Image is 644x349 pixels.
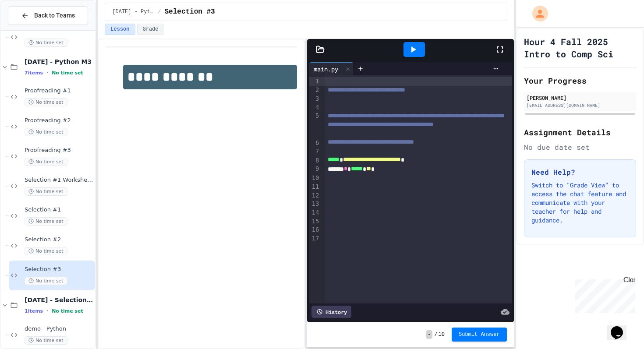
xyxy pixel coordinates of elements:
[309,77,320,86] div: 1
[25,39,67,47] span: No time set
[527,94,633,102] div: [PERSON_NAME]
[25,247,67,255] span: No time set
[105,24,135,35] button: Lesson
[309,226,320,234] div: 16
[46,69,48,76] span: •
[311,306,351,318] div: History
[25,87,93,95] span: Proofreading #1
[571,276,635,313] iframe: chat widget
[309,95,320,103] div: 3
[25,147,93,154] span: Proofreading #3
[524,126,636,138] h2: Assignment Details
[165,7,215,17] span: Selection #3
[25,176,93,184] span: Selection #1 Worksheet Verify
[531,181,629,225] p: Switch to "Grade View" to access the chat feature and communicate with your teacher for help and ...
[309,147,320,156] div: 7
[112,8,154,15] span: Sept 24 - Python M3
[25,98,67,106] span: No time set
[25,158,67,166] span: No time set
[25,70,43,76] span: 7 items
[309,156,320,165] div: 8
[52,70,83,76] span: No time set
[524,35,636,60] h1: Hour 4 Fall 2025 Intro to Comp Sci
[25,128,67,136] span: No time set
[309,234,320,243] div: 17
[25,58,93,66] span: [DATE] - Python M3
[52,308,83,314] span: No time set
[25,187,67,196] span: No time set
[309,200,320,208] div: 13
[524,74,636,87] h2: Your Progress
[309,165,320,173] div: 9
[309,62,354,75] div: main.py
[309,139,320,148] div: 6
[8,6,88,25] button: Back to Teams
[309,86,320,95] div: 2
[46,307,48,314] span: •
[25,236,93,243] span: Selection #2
[25,277,67,285] span: No time set
[25,217,67,226] span: No time set
[25,325,93,333] span: demo - Python
[25,266,93,273] span: Selection #3
[25,117,93,124] span: Proofreading #2
[426,330,432,339] span: -
[531,167,629,177] h3: Need Help?
[137,24,164,35] button: Grade
[527,102,633,109] div: [EMAIL_ADDRESS][DOMAIN_NAME]
[25,296,93,304] span: [DATE] - Selection #2
[309,174,320,183] div: 10
[309,191,320,200] div: 12
[25,308,43,314] span: 1 items
[309,103,320,112] div: 4
[309,112,320,138] div: 5
[434,331,437,338] span: /
[25,336,67,345] span: No time set
[4,4,60,56] div: Chat with us now!Close
[452,328,507,342] button: Submit Answer
[459,331,500,338] span: Submit Answer
[439,331,445,338] span: 10
[309,217,320,226] div: 15
[607,314,635,340] iframe: chat widget
[524,142,636,152] div: No due date set
[158,8,161,15] span: /
[309,183,320,191] div: 11
[309,208,320,217] div: 14
[309,64,343,74] div: main.py
[34,11,75,20] span: Back to Teams
[523,4,550,24] div: My Account
[25,206,93,214] span: Selection #1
